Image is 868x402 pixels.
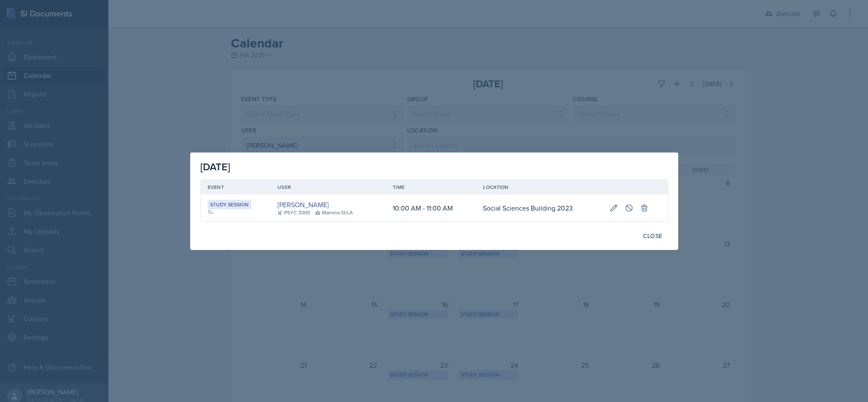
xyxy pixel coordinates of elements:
[201,180,271,194] th: Event
[476,194,603,222] td: Social Sciences Building 2023
[386,180,476,194] th: Time
[638,229,668,243] button: Close
[386,194,476,222] td: 10:00 AM - 11:00 AM
[277,209,310,216] div: PSYC 3000
[271,180,386,194] th: User
[200,159,668,175] div: [DATE]
[208,208,264,216] div: Tu
[277,200,329,210] a: [PERSON_NAME]
[315,209,353,216] div: Mamma SI/LA
[208,200,251,209] div: Study Session
[476,180,603,194] th: Location
[643,233,663,239] div: Close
